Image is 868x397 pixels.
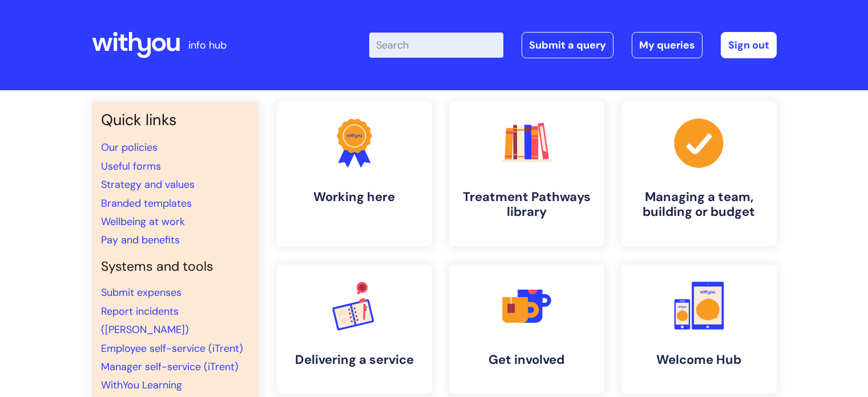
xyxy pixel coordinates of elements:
a: Manager self-service (iTrent) [101,360,239,374]
div: | - [369,32,777,58]
h4: Treatment Pathways library [458,190,595,220]
a: Delivering a service [277,264,432,394]
a: Submit expenses [101,286,181,299]
h4: Systems and tools [101,259,249,275]
a: Report incidents ([PERSON_NAME]) [101,304,189,336]
h3: Quick links [101,111,249,129]
a: WithYou Learning [101,378,182,392]
a: Our policies [101,141,158,154]
input: Search [369,33,503,58]
a: Managing a team, building or budget [621,102,777,246]
a: Pay and benefits [101,233,180,247]
a: Strategy and values [101,178,195,191]
a: Sign out [721,32,777,58]
a: Treatment Pathways library [449,102,604,246]
a: Employee self-service (iTrent) [101,342,243,355]
p: info hub [188,36,227,54]
a: Get involved [449,264,604,394]
a: Working here [277,102,432,246]
h4: Get involved [458,352,595,367]
a: Branded templates [101,197,192,210]
h4: Working here [286,190,423,204]
h4: Delivering a service [286,352,423,367]
a: Welcome Hub [621,264,777,394]
h4: Welcome Hub [631,352,768,367]
a: Wellbeing at work [101,215,185,228]
h4: Managing a team, building or budget [631,190,768,220]
a: Useful forms [101,159,161,173]
a: Submit a query [522,32,613,58]
a: My queries [632,32,703,58]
